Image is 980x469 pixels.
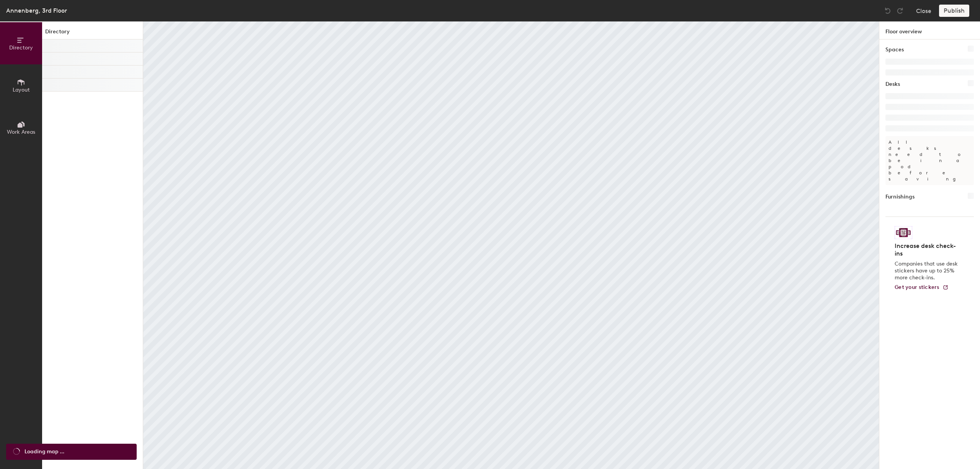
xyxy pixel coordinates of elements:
[896,7,904,15] img: Redo
[879,21,980,39] h1: Floor overview
[6,6,67,15] div: Annenberg, 3rd Floor
[9,44,33,51] span: Directory
[885,136,974,185] p: All desks need to be in a pod before saving
[916,5,931,17] button: Close
[885,46,904,54] h1: Spaces
[13,87,30,93] span: Layout
[895,261,960,281] p: Companies that use desk stickers have up to 25% more check-ins.
[895,284,939,290] span: Get your stickers
[884,7,892,15] img: Undo
[895,226,912,239] img: Sticker logo
[42,28,143,39] h1: Directory
[885,80,900,89] h1: Desks
[143,21,879,469] canvas: Map
[7,129,35,135] span: Work Areas
[885,193,915,201] h1: Furnishings
[895,242,960,257] h4: Increase desk check-ins
[24,448,64,456] span: Loading map ...
[895,284,949,291] a: Get your stickers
